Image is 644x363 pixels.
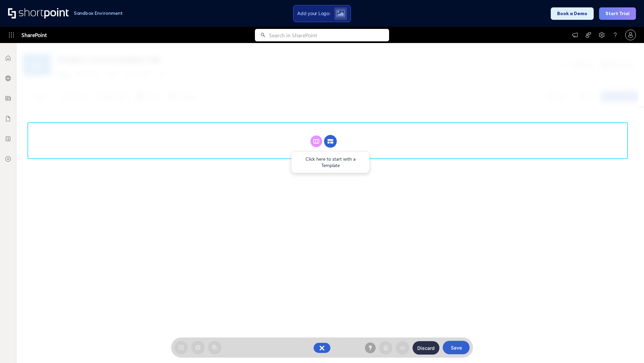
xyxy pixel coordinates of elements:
[336,10,345,17] img: Upload logo
[443,341,470,354] button: Save
[523,285,644,363] iframe: Chat Widget
[21,27,47,43] span: SharePoint
[269,29,389,41] input: Search in SharePoint
[297,10,330,16] span: Add your Logo:
[74,11,123,15] h1: Sandbox Environment
[413,341,439,355] button: Discard
[599,7,636,20] button: Start Trial
[551,7,594,20] button: Book a Demo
